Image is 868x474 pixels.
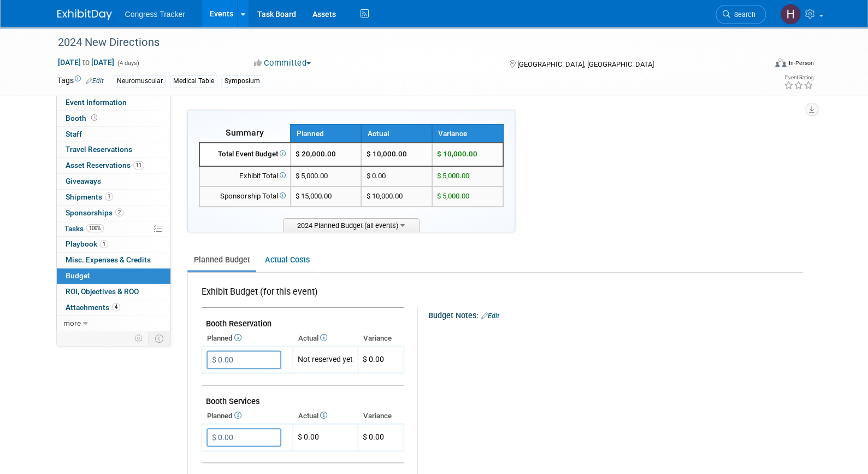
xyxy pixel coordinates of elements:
[66,271,90,280] span: Budget
[100,240,108,248] span: 1
[202,286,399,304] div: Exhibit Budget (for this event)
[66,303,120,312] span: Attachments
[187,250,256,270] a: Planned Budget
[86,224,104,232] span: 100%
[66,145,132,154] span: Travel Reservations
[701,57,814,73] div: Event Format
[57,221,170,237] a: Tasks100%
[125,10,185,19] span: Congress Tracker
[66,192,113,201] span: Shipments
[432,125,503,143] th: Variance
[63,319,81,327] span: more
[517,60,654,68] span: [GEOGRAPHIC_DATA], [GEOGRAPHIC_DATA]
[296,150,336,158] span: $ 20,000.00
[57,253,170,268] a: Misc. Expenses & Credits
[788,59,813,67] div: In-Person
[293,408,358,424] th: Actual
[296,192,332,200] span: $ 15,000.00
[204,171,286,182] div: Exhibit Total
[437,192,469,200] span: $ 5,000.00
[115,208,123,216] span: 2
[361,186,432,207] td: $ 10,000.00
[57,237,170,252] a: Playbook1
[57,9,112,20] img: ExhibitDay
[66,287,139,296] span: ROI, Objectives & ROO
[293,347,358,373] td: Not reserved yet
[202,408,293,424] th: Planned
[57,316,170,331] a: more
[81,58,91,67] span: to
[66,208,123,217] span: Sponsorships
[358,408,404,424] th: Variance
[66,255,151,264] span: Misc. Expenses & Credits
[66,177,101,185] span: Giveaways
[202,385,404,409] td: Booth Services
[57,190,170,205] a: Shipments1
[57,206,170,221] a: Sponsorships2
[730,10,755,19] span: Search
[202,308,404,331] td: Booth Reservation
[293,331,358,346] th: Actual
[358,331,404,346] th: Variance
[57,127,170,142] a: Staff
[250,57,315,69] button: Committed
[57,158,170,173] a: Asset Reservations11
[226,127,264,138] span: Summary
[170,75,217,87] div: Medical Table
[64,224,104,233] span: Tasks
[293,424,358,451] td: $ 0.00
[363,432,384,441] span: $ 0.00
[283,218,420,232] span: 2024 Planned Budget (all events)
[57,75,104,87] td: Tags
[114,75,166,87] div: Neuromuscular
[363,355,384,364] span: $ 0.00
[437,150,477,158] span: $ 10,000.00
[57,174,170,189] a: Giveaways
[66,98,127,107] span: Event Information
[133,161,144,169] span: 11
[86,77,104,85] a: Edit
[57,111,170,126] a: Booth
[57,284,170,300] a: ROI, Objectives & ROO
[361,143,432,166] td: $ 10,000.00
[296,172,328,180] span: $ 5,000.00
[783,75,813,80] div: Event Rating
[361,125,432,143] th: Actual
[66,130,82,138] span: Staff
[57,57,115,67] span: [DATE] [DATE]
[57,268,170,284] a: Budget
[54,33,749,52] div: 2024 New Directions
[716,5,766,24] a: Search
[361,166,432,186] td: $ 0.00
[775,58,786,67] img: Format-Inperson.png
[66,239,108,248] span: Playbook
[291,125,362,143] th: Planned
[258,250,316,270] a: Actual Costs
[57,142,170,157] a: Travel Reservations
[66,161,144,169] span: Asset Reservations
[66,114,99,122] span: Booth
[437,172,469,180] span: $ 5,000.00
[116,60,139,67] span: (4 days)
[105,192,113,201] span: 1
[481,312,499,320] a: Edit
[428,307,802,321] div: Budget Notes:
[112,303,120,311] span: 4
[89,114,99,122] span: Booth not reserved yet
[204,149,286,160] div: Total Event Budget
[57,95,170,110] a: Event Information
[780,4,801,25] img: Heather Jones
[57,300,170,315] a: Attachments4
[221,75,263,87] div: Symposium
[129,331,149,346] td: Personalize Event Tab Strip
[148,331,170,346] td: Toggle Event Tabs
[202,331,293,346] th: Planned
[204,191,286,202] div: Sponsorship Total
